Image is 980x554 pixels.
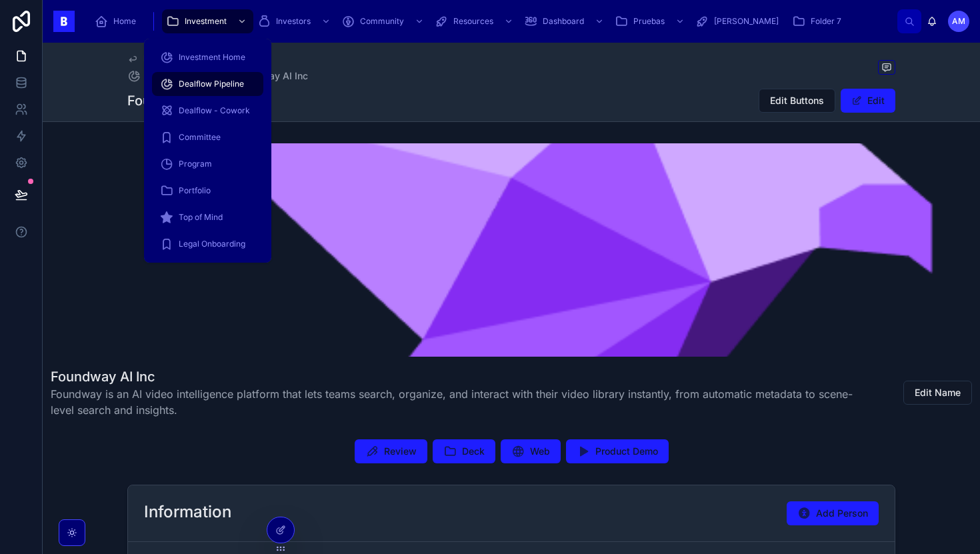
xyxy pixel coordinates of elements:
button: Web [501,439,561,463]
button: Edit [841,89,895,113]
a: Community [337,9,431,33]
span: Web [530,445,550,458]
span: Community [360,16,404,27]
button: Product Demo [566,439,669,463]
span: AM [952,16,965,27]
a: Dealflow Pipeline [152,72,263,96]
button: Edit Buttons [759,89,835,113]
a: Portfolio [152,179,263,203]
span: Pruebas [633,16,665,27]
a: Resources [431,9,520,33]
span: Investors [276,16,311,27]
span: Top of Mind [179,212,223,223]
a: Investment Home [152,45,263,69]
span: Legal Onboarding [179,239,245,249]
span: Program [179,159,212,169]
span: Folder 7 [811,16,841,27]
span: Dealflow Pipeline [143,69,221,83]
a: Pruebas [611,9,691,33]
span: Committee [179,132,221,143]
span: Investment [185,16,227,27]
button: Edit Name [903,381,972,405]
a: Folder 7 [788,9,851,33]
a: Foundway AI Inc [235,69,308,83]
span: Edit Buttons [770,94,824,107]
span: Add Person [816,507,868,520]
a: Dealflow - Cowork [152,99,263,123]
span: Edit Name [915,386,961,399]
a: Legal Onboarding [152,232,263,256]
span: Resources [453,16,493,27]
span: Deck [462,445,485,458]
img: App logo [53,11,75,32]
a: Program [152,152,263,176]
span: Review [384,445,417,458]
a: Investors [253,9,337,33]
a: Investment [162,9,253,33]
button: Deck [433,439,495,463]
a: [PERSON_NAME] [691,9,788,33]
a: Dashboard [520,9,611,33]
h2: Information [144,501,231,523]
span: Investment Home [179,52,245,63]
a: Dealflow Pipeline [127,69,221,83]
span: [PERSON_NAME] [714,16,779,27]
span: Product Demo [595,445,658,458]
span: Home [113,16,136,27]
span: Portfolio [179,185,211,196]
a: Home [91,9,145,33]
button: Review [355,439,427,463]
span: Dealflow Pipeline [179,79,244,89]
h1: Foundway AI Inc [51,367,872,386]
div: scrollable content [85,7,897,36]
span: Foundway is an AI video intelligence platform that lets teams search, organize, and interact with... [51,386,872,418]
a: Top of Mind [152,205,263,229]
span: Dashboard [543,16,584,27]
span: Back to Dealflow Pipeline [143,53,240,64]
a: Committee [152,125,263,149]
button: Add Person [787,501,879,525]
a: Back to Dealflow Pipeline [127,53,240,64]
h1: Foundway AI Inc [127,91,232,110]
span: Dealflow - Cowork [179,105,250,116]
